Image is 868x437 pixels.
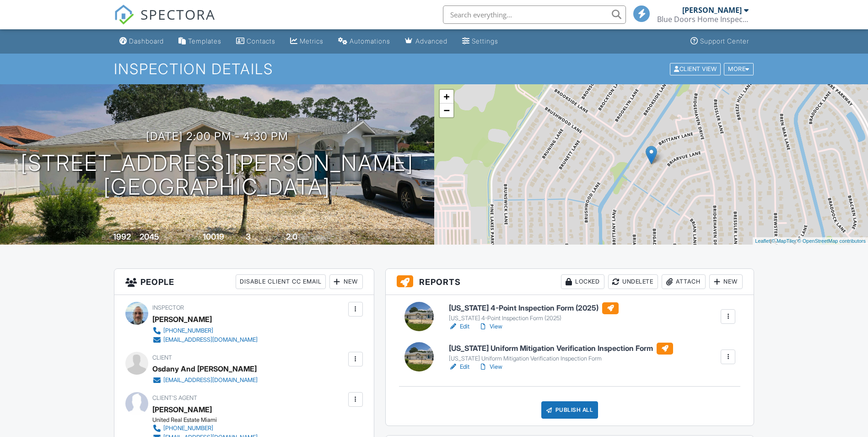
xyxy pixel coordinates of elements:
[246,232,251,241] div: 3
[670,63,721,75] div: Client View
[286,232,297,241] div: 2.0
[113,232,131,241] div: 1992
[561,274,604,289] div: Locked
[152,362,257,376] div: Osdany And [PERSON_NAME]
[129,37,164,45] div: Dashboard
[449,362,469,371] a: Edit
[299,234,325,241] span: bathrooms
[114,12,216,32] a: SPECTORA
[669,65,723,72] a: Client View
[152,326,258,335] a: [PHONE_NUMBER]
[449,322,469,331] a: Edit
[724,63,754,75] div: More
[687,33,753,50] a: Support Center
[472,37,498,45] div: Settings
[682,5,742,15] div: [PERSON_NAME]
[286,33,327,50] a: Metrics
[114,61,755,77] h1: Inspection Details
[21,151,414,200] h1: [STREET_ADDRESS][PERSON_NAME] [GEOGRAPHIC_DATA]
[334,33,394,50] a: Automations (Basic)
[140,232,159,241] div: 2045
[236,274,326,289] div: Disable Client CC Email
[116,33,167,50] a: Dashboard
[163,336,258,344] div: [EMAIL_ADDRESS][DOMAIN_NAME]
[114,269,374,295] h3: People
[247,37,275,45] div: Contacts
[152,376,258,385] a: [EMAIL_ADDRESS][DOMAIN_NAME]
[146,130,288,142] h3: [DATE] 2:00 pm - 4:30 pm
[163,327,213,334] div: [PHONE_NUMBER]
[203,232,224,241] div: 10019
[152,312,212,326] div: [PERSON_NAME]
[771,238,796,244] a: © MapTiler
[102,234,112,241] span: Built
[152,335,258,344] a: [EMAIL_ADDRESS][DOMAIN_NAME]
[226,234,237,241] span: sq.ft.
[152,403,212,416] a: [PERSON_NAME]
[152,424,258,433] a: [PHONE_NUMBER]
[479,322,502,331] a: View
[798,238,866,244] a: © OpenStreetMap contributors
[662,274,706,289] div: Attach
[161,234,173,241] span: sq. ft.
[163,377,258,384] div: [EMAIL_ADDRESS][DOMAIN_NAME]
[350,37,390,45] div: Automations
[140,5,216,24] span: SPECTORA
[657,15,749,24] div: Blue Doors Home Inspection LLC
[401,33,451,50] a: Advanced
[152,304,184,311] span: Inspector
[232,33,279,50] a: Contacts
[440,104,453,117] a: Zoom out
[440,90,453,104] a: Zoom in
[163,425,213,432] div: [PHONE_NUMBER]
[753,237,868,245] div: |
[458,33,502,50] a: Settings
[175,33,225,50] a: Templates
[329,274,363,289] div: New
[449,302,619,322] a: [US_STATE] 4-Point Inspection Form (2025) [US_STATE] 4-Point Inspection Form (2025)
[188,37,221,45] div: Templates
[386,269,754,295] h3: Reports
[252,234,277,241] span: bedrooms
[709,274,743,289] div: New
[415,37,447,45] div: Advanced
[449,355,673,362] div: [US_STATE] Uniform Mitigation Verification Inspection Form
[449,315,619,322] div: [US_STATE] 4-Point Inspection Form (2025)
[541,401,598,419] div: Publish All
[152,394,197,401] span: Client's Agent
[700,37,749,45] div: Support Center
[755,238,770,244] a: Leaflet
[449,343,673,363] a: [US_STATE] Uniform Mitigation Verification Inspection Form [US_STATE] Uniform Mitigation Verifica...
[608,274,658,289] div: Undelete
[449,302,619,314] h6: [US_STATE] 4-Point Inspection Form (2025)
[182,234,201,241] span: Lot Size
[152,416,265,424] div: United Real Estate Miami
[152,354,172,361] span: Client
[300,37,323,45] div: Metrics
[443,5,626,24] input: Search everything...
[114,5,134,25] img: The Best Home Inspection Software - Spectora
[479,362,502,371] a: View
[449,343,673,355] h6: [US_STATE] Uniform Mitigation Verification Inspection Form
